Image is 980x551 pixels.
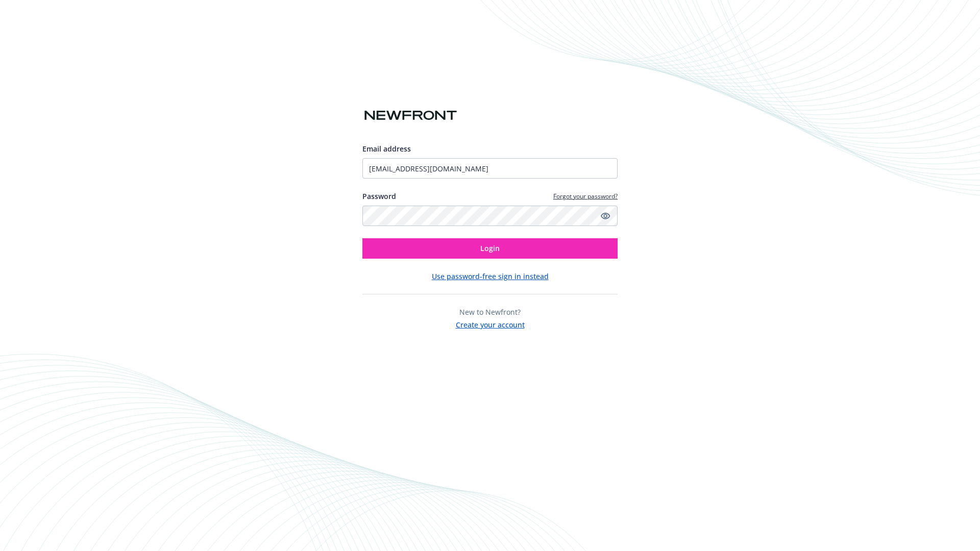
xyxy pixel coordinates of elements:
[553,192,618,201] a: Forgot your password?
[362,191,396,202] label: Password
[599,210,611,222] a: Show password
[459,307,521,317] span: New to Newfront?
[362,107,459,124] img: Newfront logo
[362,238,618,259] button: Login
[362,158,618,179] input: Enter your email
[432,271,549,282] button: Use password-free sign in instead
[456,317,525,330] button: Create your account
[362,144,411,154] span: Email address
[480,243,500,253] span: Login
[362,206,618,226] input: Enter your password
